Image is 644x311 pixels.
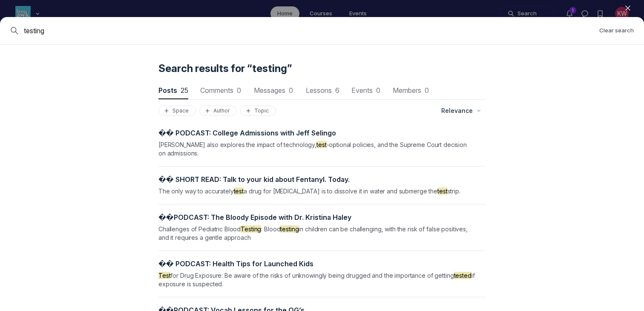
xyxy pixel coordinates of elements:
button: Messages0 [253,82,294,99]
div: Topic [244,107,272,114]
span: � � ️ S H O R T R E A D : T a l k t o y o u r k i d a b o u t F e n t a n y l . T o d a y . [158,175,350,184]
mark: Testing [241,225,261,233]
a: ��️ PODCAST: Health Tips for Launched KidsTestfor Drug Exposure: Be aware of the risks of unknowi... [158,259,486,288]
span: Challenges of Pediatric Blood : Blood in children can be challenging, with the risk of false posi... [158,225,468,241]
span: Events [351,87,381,94]
span: 6 [335,86,339,95]
mark: testing [280,225,299,233]
button: Members0 [391,82,430,99]
button: Posts25 [158,82,188,99]
span: Lessons [305,87,340,94]
span: Relevance [441,107,473,115]
input: Search or ask a question [24,26,592,36]
button: Author [199,106,237,116]
span: 0 [289,86,293,95]
mark: test [437,187,447,195]
span: for Drug Exposure: Be aware of the risks of unknowingly being drugged and the importance of getti... [158,272,474,288]
button: Comments0 [198,82,242,99]
span: Comments [198,87,242,94]
div: Author [203,107,233,114]
span: Members [391,87,430,94]
button: Lessons6 [305,82,340,99]
span: The only way to accurately a drug for [MEDICAL_DATA] is to dissolve it in water and submerge the ... [158,187,460,195]
div: Space [162,107,192,114]
span: 0 [237,86,241,95]
button: Topic [240,106,276,116]
button: Relevance [436,103,486,118]
span: Messages [253,87,294,94]
span: Posts [158,87,188,94]
mark: test [316,141,326,148]
span: � � ️ P O D C A S T : H e a l t h T i p s f o r L a u n c h e d K i d s [158,259,313,268]
mark: tested [454,272,471,279]
span: � � ️ P O D C A S T : C o l l e g e A d m i s s i o n s w i t h J e f f S e l i n g o [158,129,336,137]
mark: test [234,187,244,195]
span: 0 [425,86,429,95]
h4: Search results for “testing” [158,62,486,75]
button: Space [158,106,196,116]
span: � � ️ P O D C A S T : T h e B l o o d y E p i s o d e w i t h D r . K r i s t i n a H a l e y [158,213,351,222]
a: ��️ PODCAST: College Admissions with Jeff Selingo[PERSON_NAME] also explores the impact of techno... [158,129,486,158]
span: [PERSON_NAME] also explores the impact of technology, -optional policies, and the Supreme Court d... [158,141,467,157]
button: Events0 [351,82,381,99]
span: 25 [181,86,188,95]
a: ��️PODCAST: The Bloody Episode with Dr. Kristina HaleyChallenges of Pediatric BloodTesting: Blood... [158,213,486,242]
a: ��️ SHORT READ: Talk to your kid about Fentanyl. Today.The only way to accuratelytesta drug for [... [158,175,486,196]
mark: Test [158,272,170,279]
span: 0 [376,86,380,95]
button: Clear search [599,26,634,35]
